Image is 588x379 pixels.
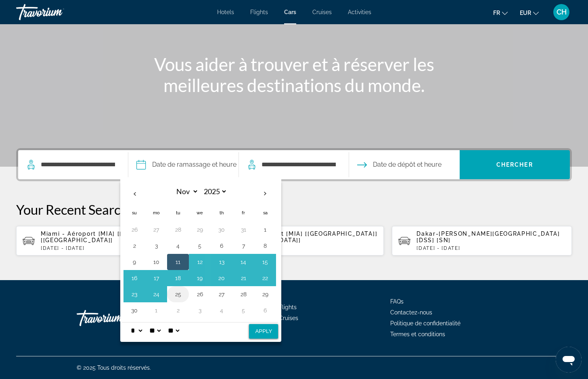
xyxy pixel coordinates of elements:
a: Cars [284,9,296,15]
select: Select minute [148,322,162,339]
button: Day 4 [172,240,184,251]
button: Day 21 [237,272,250,284]
a: Cruises [279,315,298,321]
button: Day 3 [193,305,206,316]
button: Day 16 [128,272,141,284]
button: Open drop-off date and time picker [357,150,442,179]
a: Hotels [217,9,234,15]
a: Termes et conditions [390,331,445,337]
button: Day 15 [259,256,272,268]
button: Day 29 [193,224,206,235]
button: Search [460,150,570,179]
input: Search dropoff location [261,159,337,171]
button: Change language [493,7,508,19]
span: Miami - Aéroport [MIA] [[GEOGRAPHIC_DATA]] [[GEOGRAPHIC_DATA]] [41,230,190,243]
button: Day 17 [150,272,163,284]
button: Day 27 [150,224,163,235]
iframe: Bouton de lancement de la fenêtre de messagerie [556,347,582,373]
button: Day 3 [150,240,163,251]
input: Search pickup location [40,159,116,171]
button: Miami - Aéroport [MIA] [[GEOGRAPHIC_DATA]] [[GEOGRAPHIC_DATA]][DATE] - [DATE] [16,226,196,256]
button: Day 25 [172,289,184,300]
button: Day 7 [237,240,250,251]
a: Travorium [16,2,97,23]
button: Day 26 [193,289,206,300]
button: Day 14 [237,256,250,268]
button: Pickup date [136,150,236,179]
button: Day 20 [215,272,228,284]
p: [DATE] - [DATE] [229,245,378,251]
span: © 2025 Tous droits réservés. [77,364,151,371]
button: Day 1 [259,224,272,235]
button: Day 30 [128,305,141,316]
button: Day 10 [150,256,163,268]
a: Activities [348,9,371,15]
select: Select month [172,184,199,199]
button: Day 22 [259,272,272,284]
button: Day 5 [193,240,206,251]
button: Day 28 [237,289,250,300]
button: Day 19 [193,272,206,284]
a: Go Home [77,306,157,330]
button: User Menu [551,4,572,21]
table: Left calendar grid [123,184,276,318]
span: Miami - Aéroport [MIA] [[GEOGRAPHIC_DATA]] [[GEOGRAPHIC_DATA]] [229,230,378,243]
button: Day 6 [215,240,228,251]
button: Day 11 [172,256,184,268]
button: Day 29 [259,289,272,300]
span: Chercher [496,161,533,168]
button: Miami - Aéroport [MIA] [[GEOGRAPHIC_DATA]] [[GEOGRAPHIC_DATA]][DATE] - [DATE] [204,226,384,256]
select: Select AM/PM [166,322,181,339]
button: Day 18 [172,272,184,284]
button: Dakar-[PERSON_NAME][GEOGRAPHIC_DATA] [DSS] [SN][DATE] - [DATE] [392,226,572,256]
button: Day 5 [237,305,250,316]
select: Select hour [129,322,144,339]
a: Flights [279,304,297,310]
a: Contactez-nous [390,309,432,316]
h1: Vous aider à trouver et à réserver les meilleures destinations du monde. [143,54,446,96]
button: Day 2 [172,305,184,316]
a: Politique de confidentialité [390,320,460,327]
a: FAQs [390,298,404,305]
button: Day 9 [128,256,141,268]
button: Day 4 [215,305,228,316]
button: Day 24 [150,289,163,300]
span: Date de dépôt et heure [373,159,442,170]
button: Day 1 [150,305,163,316]
span: Dakar-[PERSON_NAME][GEOGRAPHIC_DATA] [DSS] [SN] [416,230,560,243]
button: Previous month [123,184,145,203]
button: Day 26 [128,224,141,235]
button: Day 28 [172,224,184,235]
button: Day 27 [215,289,228,300]
span: CH [557,8,567,16]
button: Apply [249,324,278,339]
p: [DATE] - [DATE] [416,245,565,251]
button: Day 8 [259,240,272,251]
select: Select year [201,184,227,199]
button: Day 6 [259,305,272,316]
div: Search widget [18,150,570,179]
button: Day 23 [128,289,141,300]
span: fr [493,10,500,16]
a: Cruises [312,9,332,15]
button: Day 30 [215,224,228,235]
button: Next month [254,184,276,203]
p: [DATE] - [DATE] [41,245,190,251]
a: Flights [250,9,268,15]
p: Your Recent Searches [16,201,572,218]
button: Day 12 [193,256,206,268]
span: EUR [520,10,531,16]
button: Day 31 [237,224,250,235]
button: Day 13 [215,256,228,268]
